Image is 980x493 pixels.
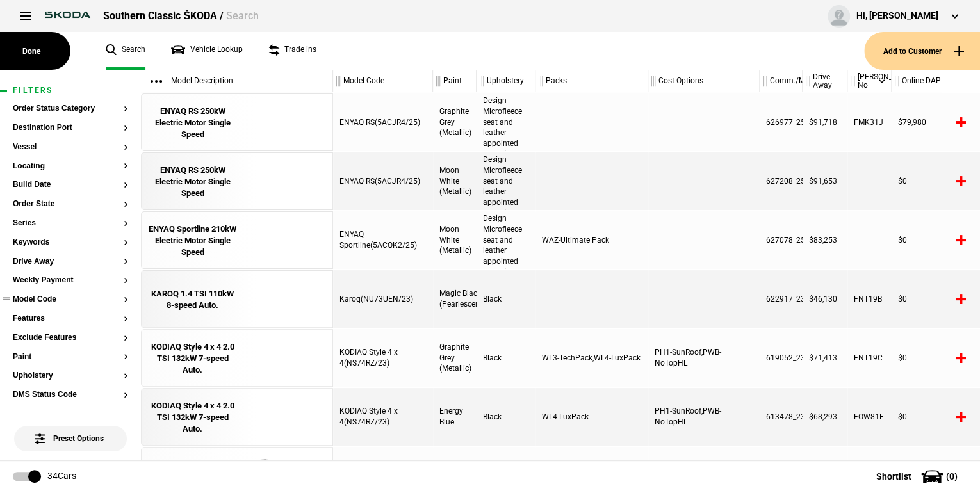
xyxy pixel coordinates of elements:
[333,93,433,151] div: ENYAQ RS(5ACJR4/25)
[13,219,128,228] button: Series
[847,270,892,328] div: FNT19B
[13,371,128,380] button: Upholstery
[847,70,891,92] div: [PERSON_NAME] No
[13,181,128,200] section: Build Date
[535,388,648,446] div: WL4-LuxPack
[856,10,938,22] div: Hi, [PERSON_NAME]
[864,32,980,70] button: Add to Customer
[103,9,259,23] div: Southern Classic ŠKODA /
[13,162,128,171] button: Locating
[13,238,128,257] section: Keywords
[847,93,892,151] div: FMK31J
[803,211,847,269] div: $83,253
[760,152,803,210] div: 627208_25
[803,270,847,328] div: $46,130
[13,334,128,353] section: Exclude Features
[13,104,128,124] section: Order Status Category
[148,271,237,328] a: KAROQ 1.4 TSI 110kW 8-speed Auto.
[47,470,76,483] div: 34 Cars
[148,153,237,211] a: ENYAQ RS 250kW Electric Motor Single Speed
[13,104,128,113] button: Order Status Category
[141,70,332,92] div: Model Description
[803,70,847,92] div: Drive Away
[13,181,128,190] button: Build Date
[148,165,237,200] div: ENYAQ RS 250kW Electric Motor Single Speed
[106,32,145,70] a: Search
[148,106,237,141] div: ENYAQ RS 250kW Electric Motor Single Speed
[13,371,128,391] section: Upholstery
[847,388,892,446] div: FOW81F
[13,391,128,400] button: DMS Status Code
[760,270,803,328] div: 622917_23
[847,329,892,387] div: FNT19C
[13,295,128,304] button: Model Code
[803,388,847,446] div: $68,293
[13,143,128,162] section: Vessel
[333,211,433,269] div: ENYAQ Sportline(5ACQK2/25)
[148,400,237,435] div: KODIAQ Style 4 x 4 2.0 TSI 132kW 7-speed Auto.
[13,200,128,219] section: Order State
[433,329,477,387] div: Graphite Grey (Metallic)
[433,152,477,210] div: Moon White (Metallic)
[13,124,128,133] button: Destination Port
[333,152,433,210] div: ENYAQ RS(5ACJR4/25)
[13,238,128,247] button: Keywords
[268,32,316,70] a: Trade ins
[13,257,128,266] button: Drive Away
[13,353,128,362] button: Paint
[38,5,97,24] img: skoda.png
[433,211,477,269] div: Moon White (Metallic)
[477,388,535,446] div: Black
[477,270,535,328] div: Black
[237,271,326,328] img: png;base64,iVBORw0KGgoAAAANSUhEUgAAAAEAAAABCAQAAAC1HAwCAAAAC0lEQVR42mNkYAAAAAYAAjCB0C8AAAAASUVORK...
[37,418,104,443] span: Preset Options
[237,153,326,211] img: png;base64,iVBORw0KGgoAAAANSUhEUgAAAAEAAAABCAQAAAC1HAwCAAAAC0lEQVR42mNkYAAAAAYAAjCB0C8AAAAASUVORK...
[760,211,803,269] div: 627078_25
[333,270,433,328] div: Karoq(NU73UEN/23)
[171,32,243,70] a: Vehicle Lookup
[760,70,802,92] div: Comm./MY
[333,70,432,92] div: Model Code
[760,329,803,387] div: 619052_23
[148,288,237,311] div: KAROQ 1.4 TSI 110kW 8-speed Auto.
[13,124,128,143] section: Destination Port
[876,472,911,481] span: Shortlist
[13,276,128,285] button: Weekly Payment
[433,388,477,446] div: Energy Blue
[477,211,535,269] div: Sports Design Microfleece seat and leather appointed seat trim
[477,152,535,210] div: Sports Design Microfleece seat and leather appointed seat trim
[13,257,128,277] section: Drive Away
[13,391,128,410] section: DMS Status Code
[237,212,326,270] img: png;base64,iVBORw0KGgoAAAANSUhEUgAAAAEAAAABCAQAAAC1HAwCAAAAC0lEQVR42mNkYAAAAAYAAjCB0C8AAAAASUVORK...
[760,388,803,446] div: 613478_23
[648,70,759,92] div: Cost Options
[237,389,326,446] img: png;base64,iVBORw0KGgoAAAANSUhEUgAAAAEAAAABCAQAAAC1HAwCAAAAC0lEQVR42mNkYAAAAAYAAjCB0C8AAAAASUVORK...
[477,70,535,92] div: Upholstery
[13,86,128,95] h1: Filters
[13,162,128,181] section: Locating
[477,93,535,151] div: Sports Design Microfleece seat and leather appointed seat trim
[803,152,847,210] div: $91,653
[803,93,847,151] div: $91,718
[535,211,648,269] div: WAZ-Ultimate Pack
[226,10,259,22] span: Search
[13,200,128,209] button: Order State
[333,388,433,446] div: KODIAQ Style 4 x 4(NS74RZ/23)
[535,70,648,92] div: Packs
[13,334,128,343] button: Exclude Features
[148,223,237,259] div: ENYAQ Sportline 210kW Electric Motor Single Speed
[13,314,128,323] button: Features
[433,70,476,92] div: Paint
[13,219,128,238] section: Series
[148,212,237,270] a: ENYAQ Sportline 210kW Electric Motor Single Speed
[148,341,237,376] div: KODIAQ Style 4 x 4 2.0 TSI 132kW 7-speed Auto.
[648,329,760,387] div: PH1-SunRoof,PWB-NoTopHL
[760,93,803,151] div: 626977_25
[237,330,326,387] img: png;base64,iVBORw0KGgoAAAANSUhEUgAAAAEAAAABCAQAAAC1HAwCAAAAC0lEQVR42mNkYAAAAAYAAjCB0C8AAAAASUVORK...
[433,270,477,328] div: Magic Black (Pearlescent)
[13,295,128,314] section: Model Code
[857,460,980,492] button: Shortlist(0)
[148,330,237,387] a: KODIAQ Style 4 x 4 2.0 TSI 132kW 7-speed Auto.
[477,329,535,387] div: Black
[433,93,477,151] div: Graphite Grey (Metallic)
